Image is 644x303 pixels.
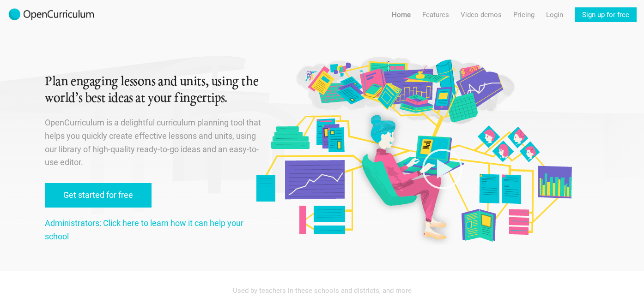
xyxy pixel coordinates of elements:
[513,7,535,22] a: Pricing
[422,7,449,22] a: Features
[392,7,411,22] a: Home
[45,116,263,169] p: OpenCurriculum is a delightful curriculum planning tool that helps you quickly create effective l...
[45,280,599,301] div: Used by teachers in these schools and districts, and more
[546,7,563,22] a: Login
[461,7,502,22] a: Video demos
[7,7,95,22] img: 2017-logo-m.png
[45,74,263,107] h1: Plan engaging lessons and units, using the world’s best ideas at your fingertips.
[575,7,637,22] a: Sign up for free
[253,55,574,245] img: Original illustration by Malisa Suchanya, Oakland, CA (malisasuchanya.com)
[45,218,243,241] a: Administrators: Click here to learn how it can help your school
[45,183,152,208] a: Get started for free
